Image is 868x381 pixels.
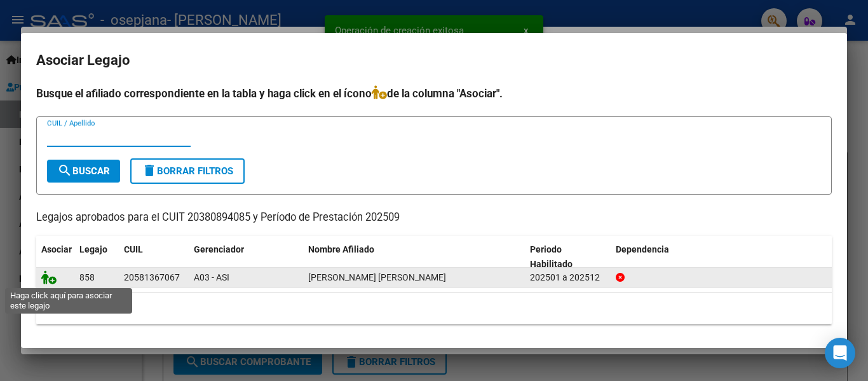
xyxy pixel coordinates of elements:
[194,272,229,282] span: A03 - ASI
[57,163,72,178] mat-icon: search
[308,244,374,254] span: Nombre Afiliado
[41,244,72,254] span: Asociar
[124,244,143,254] span: CUIL
[74,236,119,278] datatable-header-cell: Legajo
[36,210,832,226] p: Legajos aprobados para el CUIT 20380894085 y Período de Prestación 202509
[189,236,303,278] datatable-header-cell: Gerenciador
[611,236,832,278] datatable-header-cell: Dependencia
[57,165,110,177] span: Buscar
[79,244,107,254] span: Legajo
[36,85,832,102] h4: Busque el afiliado correspondiente en la tabla y haga click en el ícono de la columna "Asociar".
[130,158,245,184] button: Borrar Filtros
[142,163,157,178] mat-icon: delete
[530,270,606,285] div: 202501 a 202512
[79,272,95,282] span: 858
[616,244,669,254] span: Dependencia
[36,293,832,324] div: 1 registros
[194,244,244,254] span: Gerenciador
[142,165,233,177] span: Borrar Filtros
[36,236,74,278] datatable-header-cell: Asociar
[47,160,120,183] button: Buscar
[825,338,855,368] div: Open Intercom Messenger
[124,270,180,285] div: 20581367067
[308,272,446,282] span: NEIRA JAVIER ELIAN MARTIN
[530,244,573,269] span: Periodo Habilitado
[525,236,611,278] datatable-header-cell: Periodo Habilitado
[119,236,189,278] datatable-header-cell: CUIL
[36,48,832,73] h2: Asociar Legajo
[303,236,525,278] datatable-header-cell: Nombre Afiliado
